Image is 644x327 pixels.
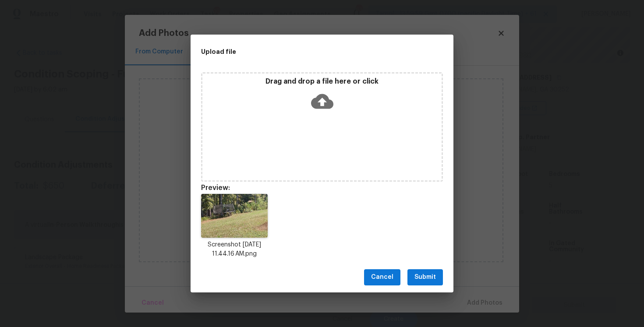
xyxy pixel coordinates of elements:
[371,272,393,283] span: Cancel
[364,269,400,285] button: Cancel
[407,269,443,285] button: Submit
[201,47,403,56] h2: Upload file
[201,240,268,259] p: Screenshot [DATE] 11.44.16 AM.png
[202,77,442,86] p: Drag and drop a file here or click
[201,194,268,238] img: 0S19wCQ8yBXdpzyWhYS09mImf9GRulbf4iylIai1u16KCrklGqFA1bn7s++73f3adAJ+Yw2gVAAAAAElFTkSuQmCC
[414,272,436,283] span: Submit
